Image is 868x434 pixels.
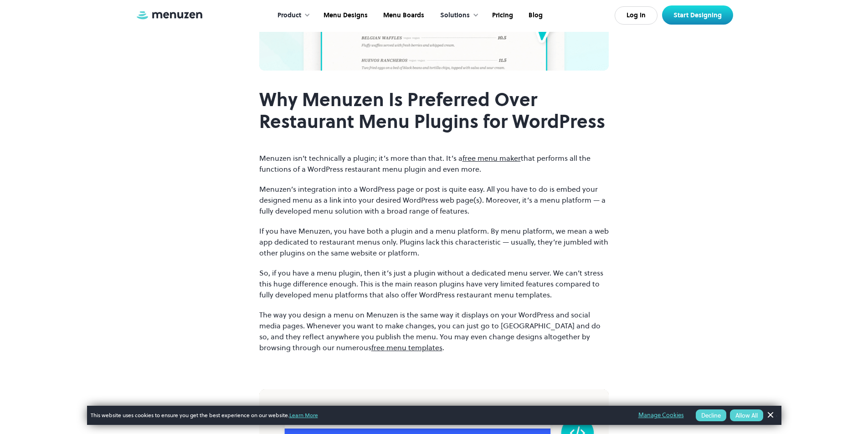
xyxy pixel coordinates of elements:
h2: Why Menuzen Is Preferred Over Restaurant Menu Plugins for WordPress [259,89,609,133]
p: Menuzen isn’t technically a plugin; it’s more than that. It’s a that performs all the functions o... [259,153,609,174]
div: Product [277,10,301,20]
p: The way you design a menu on Menuzen is the same way it displays on your WordPress and social med... [259,309,609,353]
button: Allow All [730,409,763,421]
a: Learn More [289,411,318,419]
div: Solutions [440,10,470,20]
a: Pricing [483,1,520,30]
button: Decline [696,409,726,421]
a: Menu Boards [375,1,431,30]
p: So, if you have a menu plugin, then it’s just a plugin without a dedicated menu server. We can’t ... [259,267,609,300]
a: Menu Designs [315,1,375,30]
a: Log In [615,6,657,25]
a: Blog [520,1,550,30]
p: Menuzen’s integration into a WordPress page or post is quite easy. All you have to do is embed yo... [259,184,609,216]
a: free menu maker [462,153,521,163]
div: Product [268,1,315,30]
span: This website uses cookies to ensure you get the best experience on our website. [91,411,626,419]
p: ‍ [259,133,609,143]
a: Manage Cookies [638,410,684,420]
div: Solutions [431,1,483,30]
a: Start Designing [662,5,733,25]
a: Dismiss Banner [763,408,777,422]
p: If you have Menuzen, you have both a plugin and a menu platform. By menu platform, we mean a web ... [259,225,609,258]
a: free menu templates [371,342,442,352]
